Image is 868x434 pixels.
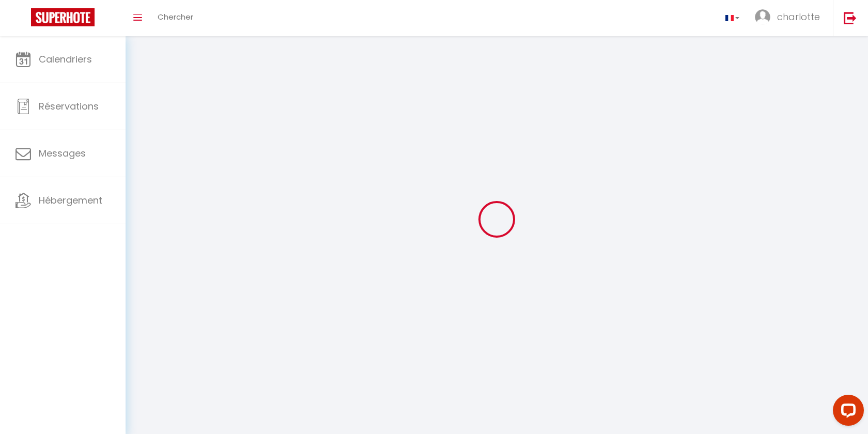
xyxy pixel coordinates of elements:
img: ... [755,9,770,25]
span: Messages [39,147,86,160]
img: Super Booking [31,8,95,26]
span: Hébergement [39,194,102,207]
span: Calendriers [39,53,92,66]
iframe: LiveChat chat widget [825,391,868,434]
span: Chercher [158,11,193,22]
span: charlotte [777,10,820,23]
span: Réservations [39,100,99,113]
img: logout [844,11,857,24]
